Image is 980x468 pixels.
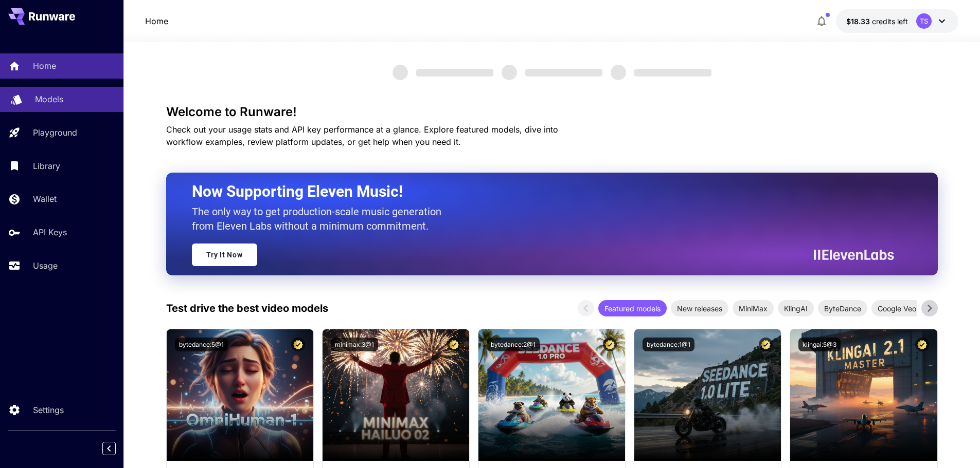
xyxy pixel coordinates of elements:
button: Collapse sidebar [102,442,116,455]
span: KlingAI [778,303,814,314]
button: Certified Model – Vetted for best performance and includes a commercial license. [915,338,929,351]
div: Google Veo [871,300,922,316]
a: Home [145,15,168,27]
div: $18.3252 [846,16,908,27]
div: TS [916,13,932,29]
span: $18.33 [846,17,872,26]
nav: breadcrumb [145,15,168,27]
p: Settings [33,404,64,416]
img: alt [167,329,313,461]
p: Home [33,60,56,72]
p: The only way to get production-scale music generation from Eleven Labs without a minimum commitment. [192,204,449,233]
button: $18.3252TS [836,9,958,33]
span: MiniMax [733,303,774,314]
p: Models [35,93,63,105]
div: KlingAI [778,300,814,316]
p: Library [33,160,60,172]
h2: Now Supporting Eleven Music! [192,182,886,201]
img: alt [634,329,781,461]
button: Certified Model – Vetted for best performance and includes a commercial license. [291,338,305,351]
div: New releases [671,300,728,316]
span: New releases [671,303,728,314]
button: minimax:3@1 [331,338,378,351]
p: Playground [33,126,77,139]
button: bytedance:5@1 [175,338,228,351]
button: Certified Model – Vetted for best performance and includes a commercial license. [447,338,461,351]
p: Wallet [33,193,57,205]
div: MiniMax [733,300,774,316]
button: Certified Model – Vetted for best performance and includes a commercial license. [759,338,773,351]
span: Google Veo [871,303,922,314]
a: Try It Now [192,244,257,266]
img: alt [323,329,469,461]
button: bytedance:2@1 [487,338,540,351]
div: ByteDance [818,300,867,316]
span: ByteDance [818,303,867,314]
span: Featured models [598,303,667,314]
img: alt [790,329,937,461]
span: Check out your usage stats and API key performance at a glance. Explore featured models, dive int... [166,124,558,147]
span: credits left [872,17,908,26]
p: API Keys [33,226,67,238]
button: bytedance:1@1 [643,338,694,351]
p: Usage [33,259,58,272]
button: Certified Model – Vetted for best performance and includes a commercial license. [603,338,617,351]
img: alt [478,329,625,461]
h3: Welcome to Runware! [166,105,938,119]
div: Featured models [598,300,667,316]
button: klingai:5@3 [798,338,841,351]
div: Collapse sidebar [110,439,123,458]
p: Test drive the best video models [166,301,328,316]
